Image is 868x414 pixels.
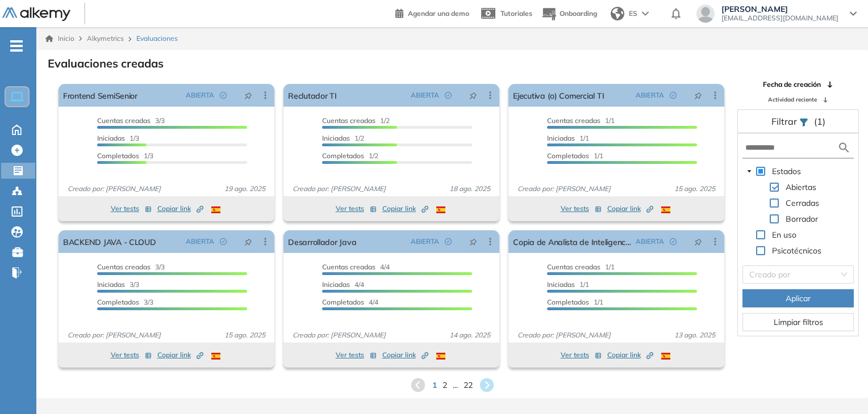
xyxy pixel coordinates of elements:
[661,353,670,360] img: ESP
[63,330,165,340] span: Creado por: [PERSON_NAME]
[513,184,615,194] span: Creado por: [PERSON_NAME]
[642,11,649,16] img: arrow
[721,14,838,23] span: [EMAIL_ADDRESS][DOMAIN_NAME]
[97,116,151,125] span: Cuentas creadas
[97,298,153,306] span: 3/3
[547,151,589,160] span: Completados
[63,184,165,194] span: Creado por: [PERSON_NAME]
[694,91,702,100] span: pushpin
[411,236,439,247] span: ABIERTA
[636,90,664,100] span: ABIERTA
[774,316,823,328] span: Limpiar filtros
[670,238,677,245] span: check-circle
[97,263,151,271] span: Cuentas creadas
[157,350,203,360] span: Copiar link
[220,330,270,340] span: 15 ago. 2025
[783,196,821,210] span: Cerradas
[288,230,356,253] a: Desarrollador Java
[629,9,637,19] span: ES
[445,330,495,340] span: 14 ago. 2025
[97,116,165,125] span: 3/3
[10,45,23,47] i: -
[670,92,677,99] span: check-circle
[561,348,602,362] button: Ver tests
[220,184,270,194] span: 19 ago. 2025
[547,280,589,289] span: 1/1
[220,238,227,245] span: check-circle
[97,151,153,160] span: 1/3
[382,350,428,360] span: Copiar link
[772,166,801,176] span: Estados
[786,182,816,192] span: Abiertas
[547,298,603,306] span: 1/1
[322,263,390,271] span: 4/4
[461,233,486,251] button: pushpin
[244,91,252,100] span: pushpin
[513,84,604,107] a: Ejecutiva (o) Comercial TI
[607,202,653,216] button: Copiar link
[382,204,428,214] span: Copiar link
[288,184,390,194] span: Creado por: [PERSON_NAME]
[547,116,615,125] span: 1/1
[322,263,375,271] span: Cuentas creadas
[157,202,203,216] button: Copiar link
[97,280,125,289] span: Iniciadas
[513,230,631,253] a: Copia de Analista de Inteligencia de Negocios.
[236,233,261,251] button: pushpin
[445,238,452,245] span: check-circle
[763,79,821,90] span: Fecha de creación
[686,86,711,104] button: pushpin
[686,233,711,251] button: pushpin
[770,164,803,178] span: Estados
[607,204,653,214] span: Copiar link
[48,57,164,70] h3: Evaluaciones creadas
[157,348,203,362] button: Copiar link
[111,348,152,362] button: Ver tests
[783,212,820,226] span: Borrador
[547,298,589,306] span: Completados
[636,236,664,247] span: ABIERTA
[288,84,337,107] a: Reclutador TI
[547,134,575,142] span: Iniciadas
[786,292,811,305] span: Aplicar
[443,379,447,391] span: 2
[97,134,139,142] span: 1/3
[186,90,214,100] span: ABIERTA
[513,330,615,340] span: Creado por: [PERSON_NAME]
[211,206,220,213] img: ESP
[2,7,70,22] img: Logo
[97,263,165,271] span: 3/3
[322,116,375,125] span: Cuentas creadas
[541,2,597,26] button: Onboarding
[837,141,851,155] img: search icon
[547,151,603,160] span: 1/1
[469,91,477,100] span: pushpin
[469,237,477,246] span: pushpin
[742,289,854,307] button: Aplicar
[63,230,156,253] a: BACKEND JAVA - CLOUD
[500,9,532,18] span: Tutoriales
[453,379,458,391] span: ...
[770,228,799,242] span: En uso
[322,134,350,142] span: Iniciadas
[220,92,227,99] span: check-circle
[445,92,452,99] span: check-circle
[322,134,364,142] span: 1/2
[721,5,838,14] span: [PERSON_NAME]
[464,379,473,391] span: 22
[771,116,799,127] span: Filtrar
[136,33,178,44] span: Evaluaciones
[322,151,378,160] span: 1/2
[461,86,486,104] button: pushpin
[411,90,439,100] span: ABIERTA
[547,263,600,271] span: Cuentas creadas
[236,86,261,104] button: pushpin
[382,202,428,216] button: Copiar link
[322,151,364,160] span: Completados
[322,298,364,306] span: Completados
[322,280,364,289] span: 4/4
[436,206,445,213] img: ESP
[670,330,720,340] span: 13 ago. 2025
[770,244,824,257] span: Psicotécnicos
[186,236,214,247] span: ABIERTA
